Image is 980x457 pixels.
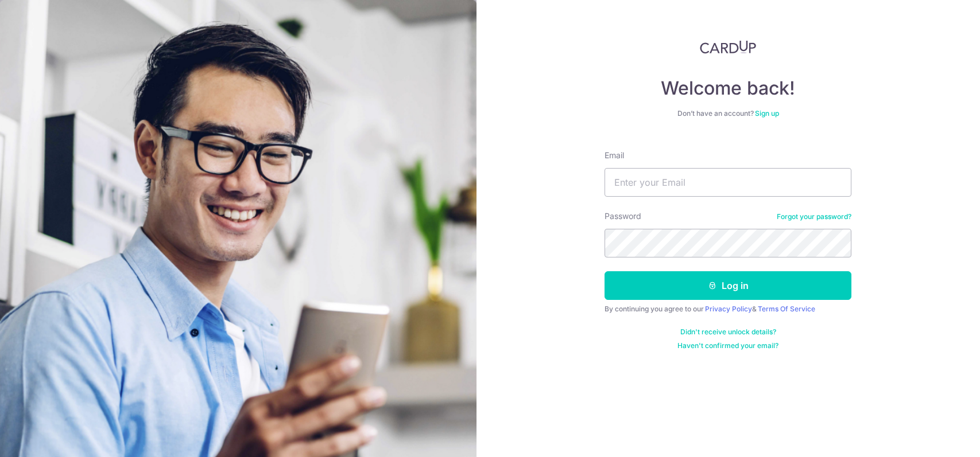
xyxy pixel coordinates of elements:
a: Didn't receive unlock details? [680,327,776,337]
label: Password [605,210,641,222]
h4: Welcome back! [605,77,851,100]
div: Don’t have an account? [605,109,851,118]
a: Sign up [755,109,779,118]
label: Email [605,150,624,161]
a: Terms Of Service [758,304,815,313]
button: Log in [605,271,851,300]
a: Forgot your password? [777,212,851,221]
div: By continuing you agree to our & [605,304,851,314]
a: Privacy Policy [705,304,752,313]
a: Haven't confirmed your email? [677,341,778,350]
input: Enter your Email [605,168,851,197]
img: CardUp Logo [700,40,756,54]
